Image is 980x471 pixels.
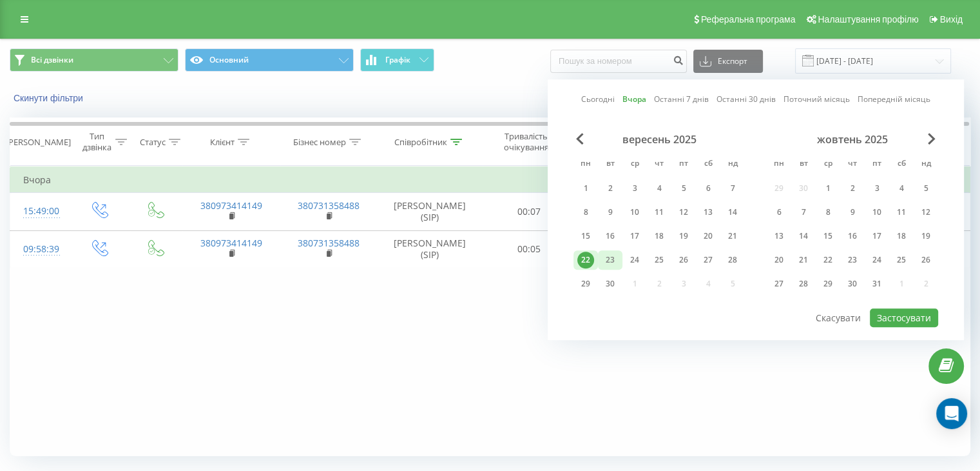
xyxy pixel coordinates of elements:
div: 26 [918,252,934,268]
div: 28 [795,276,812,292]
div: нд 7 вер 2025 р. [720,179,745,198]
div: пн 13 жовт 2025 р. [767,226,791,246]
div: 18 [893,228,910,245]
div: 7 [795,204,812,221]
div: сб 11 жовт 2025 р. [889,203,914,222]
div: Тип дзвінка [81,131,111,153]
div: 23 [844,252,861,268]
div: ср 24 вер 2025 р. [622,250,647,270]
div: 26 [675,252,692,268]
div: 17 [869,228,885,245]
div: вт 2 вер 2025 р. [598,179,622,198]
div: пт 12 вер 2025 р. [671,203,696,222]
div: вт 9 вер 2025 р. [598,203,622,222]
div: 20 [771,252,787,268]
div: 3 [626,180,643,197]
a: 380973414149 [200,237,262,249]
a: Останні 7 днів [654,94,709,106]
div: 13 [700,204,716,221]
div: пт 3 жовт 2025 р. [865,179,889,198]
div: сб 25 жовт 2025 р. [889,250,914,270]
div: 24 [626,252,643,268]
span: Previous Month [576,133,584,145]
div: 29 [820,276,836,292]
a: Вчора [622,94,646,106]
div: сб 4 жовт 2025 р. [889,179,914,198]
td: 00:07 [483,193,576,230]
div: 1 [820,180,836,197]
div: Співробітник [394,137,447,148]
div: чт 23 жовт 2025 р. [840,250,865,270]
abbr: четвер [843,155,862,174]
div: Open Intercom Messenger [936,398,967,429]
span: Графік [385,55,410,65]
div: 18 [651,228,668,245]
div: 2 [602,180,619,197]
div: 21 [795,252,812,268]
div: чт 16 жовт 2025 р. [840,226,865,246]
div: ср 3 вер 2025 р. [622,179,647,198]
div: пн 1 вер 2025 р. [573,179,598,198]
div: 21 [724,228,741,245]
div: 19 [918,228,934,245]
div: 19 [675,228,692,245]
div: 29 [577,276,594,292]
div: чт 25 вер 2025 р. [647,250,671,270]
div: сб 6 вер 2025 р. [696,179,720,198]
div: сб 13 вер 2025 р. [696,203,720,222]
div: 15:49:00 [23,199,57,224]
div: 1 [577,180,594,197]
div: Тривалість очікування [494,131,559,153]
div: вт 23 вер 2025 р. [598,250,622,270]
div: ср 10 вер 2025 р. [622,203,647,222]
a: 380973414149 [200,199,262,212]
div: пт 26 вер 2025 р. [671,250,696,270]
abbr: понеділок [576,155,595,174]
abbr: субота [698,155,718,174]
div: 22 [577,252,594,268]
div: Бізнес номер [293,137,346,148]
td: [PERSON_NAME] (SIP) [378,193,483,230]
div: 22 [820,252,836,268]
div: 30 [602,276,619,292]
div: 11 [651,204,668,221]
div: 2 [844,180,861,197]
div: 5 [675,180,692,197]
div: нд 5 жовт 2025 р. [914,179,938,198]
div: 27 [700,252,716,268]
div: вт 28 жовт 2025 р. [791,274,816,294]
button: Скасувати [809,308,868,327]
div: ср 1 жовт 2025 р. [816,179,840,198]
div: нд 28 вер 2025 р. [720,250,745,270]
div: [PERSON_NAME] [6,137,71,148]
div: пт 31 жовт 2025 р. [865,274,889,294]
div: 14 [795,228,812,245]
div: Статус [140,137,166,148]
div: 5 [918,180,934,197]
div: 7 [724,180,741,197]
div: 17 [626,228,643,245]
div: нд 21 вер 2025 р. [720,226,745,246]
div: вт 30 вер 2025 р. [598,274,622,294]
div: пн 22 вер 2025 р. [573,250,598,270]
abbr: вівторок [600,155,620,174]
span: Всі дзвінки [31,55,73,65]
a: 380731358488 [298,237,360,249]
span: Вихід [940,14,963,25]
button: Графік [360,48,434,72]
button: Експорт [693,50,763,73]
div: жовтень 2025 [767,133,938,146]
div: сб 27 вер 2025 р. [696,250,720,270]
div: 13 [771,228,787,245]
div: 9 [844,204,861,221]
div: 25 [893,252,910,268]
div: 27 [771,276,787,292]
div: 15 [820,228,836,245]
div: вт 21 жовт 2025 р. [791,250,816,270]
div: 4 [651,180,668,197]
a: Останні 30 днів [716,94,776,106]
abbr: середа [625,155,644,174]
div: ср 22 жовт 2025 р. [816,250,840,270]
div: 25 [651,252,668,268]
div: чт 4 вер 2025 р. [647,179,671,198]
